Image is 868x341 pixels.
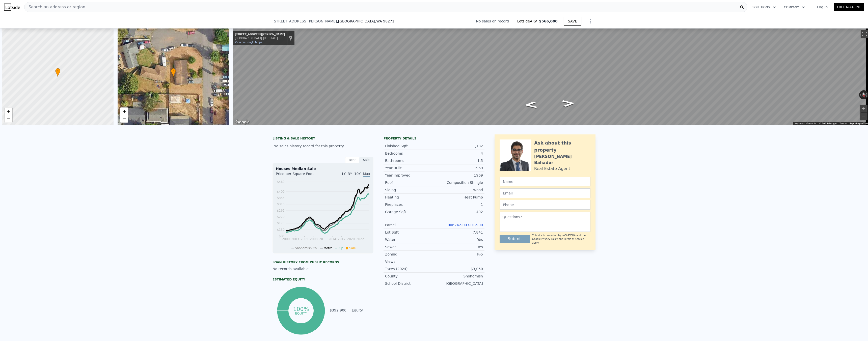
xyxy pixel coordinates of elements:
a: 006242-003-012-00 [448,223,483,227]
a: Log In [811,5,834,10]
img: Lotside [4,4,20,11]
div: Bedrooms [385,151,434,156]
div: 7,841 [434,230,483,235]
button: Solutions [748,3,780,12]
div: Wood [434,187,483,192]
div: Heat Pump [434,195,483,200]
div: Loan history from public records [273,260,373,264]
td: $392,900 [329,307,347,313]
div: Siding [385,187,434,192]
tspan: $265 [277,209,285,212]
button: Reset the view [861,90,866,100]
div: Bathrooms [385,158,434,163]
div: Real Estate Agent [534,166,570,172]
div: Zoning [385,252,434,257]
div: [STREET_ADDRESS][PERSON_NAME] [235,33,285,37]
span: Metro [324,246,332,250]
div: Property details [384,136,484,140]
span: [STREET_ADDRESS][PERSON_NAME] [273,19,337,24]
img: Google [234,119,251,125]
span: Lotside ARV [517,19,539,24]
tspan: 2022 [356,237,364,241]
div: This site is protected by reCAPTCHA and the Google and apply. [532,234,590,245]
tspan: $130 [277,228,285,232]
span: • [55,69,60,73]
a: Free Account [834,3,864,11]
button: Company [780,3,809,12]
tspan: 2020 [347,237,355,241]
tspan: 2005 [301,237,308,241]
div: Rent [345,157,359,163]
div: Ask about this property [534,139,590,154]
div: Sale [359,157,373,163]
a: Zoom in [120,107,128,115]
input: Name [500,177,590,186]
div: Houses Median Sale [276,166,370,171]
tspan: 100% [293,306,309,312]
div: Taxes (2024) [385,266,434,271]
a: Terms of Service [564,238,584,240]
a: Show location on map [289,35,292,41]
tspan: $220 [277,215,285,219]
div: Price per Square Foot [276,171,323,179]
path: Go East, 22nd Dr NE [518,100,544,110]
tspan: $310 [277,203,285,206]
span: Max [363,172,370,177]
div: 1969 [434,165,483,170]
a: Zoom in [5,107,12,115]
div: 4 [434,151,483,156]
a: Zoom out [5,115,12,123]
tspan: $175 [277,221,285,225]
a: Privacy Policy [541,238,558,240]
div: Year Improved [385,173,434,178]
input: Email [500,188,590,198]
tspan: 2017 [338,237,346,241]
div: Garage Sqft [385,209,434,214]
tspan: $355 [277,196,285,200]
button: Zoom out [860,112,867,120]
span: , [GEOGRAPHIC_DATA] [337,19,394,24]
div: 1.5 [434,158,483,163]
span: Search an address or region [24,4,85,10]
div: Estimated Equity [273,277,373,281]
span: Zip [338,246,343,250]
tspan: 2000 [282,237,290,241]
span: • [171,69,176,73]
div: 1,182 [434,144,483,149]
div: No sales history record for this property. [273,141,373,151]
tspan: 2003 [291,237,299,241]
button: Rotate counterclockwise [859,90,862,99]
div: 1 [434,202,483,207]
tspan: 2011 [319,237,327,241]
span: , WA 98271 [375,19,394,23]
div: 492 [434,209,483,214]
div: Sewer [385,244,434,249]
div: Parcel [385,222,434,228]
span: + [7,108,10,114]
span: − [7,116,10,122]
tspan: $85 [279,234,285,238]
a: Open this area in Google Maps (opens a new window) [234,119,251,125]
div: [GEOGRAPHIC_DATA] [434,281,483,286]
input: Phone [500,200,590,210]
div: Views [385,259,434,264]
span: Sale [349,246,356,250]
tspan: $400 [277,190,285,193]
path: Go West, 22nd Dr NE [555,98,582,108]
span: 3Y [348,172,352,176]
span: Snohomish Co. [295,246,318,250]
button: Zoom in [860,105,867,112]
div: County [385,274,434,279]
div: $3,050 [434,266,483,271]
span: + [122,108,126,114]
span: − [122,116,126,122]
tspan: $469 [277,180,285,184]
button: SAVE [564,17,581,26]
div: Lot Sqft [385,230,434,235]
div: Water [385,237,434,242]
div: Roof [385,180,434,185]
div: School District [385,281,434,286]
div: No records available. [273,266,373,271]
button: Keyboard shortcuts [795,122,816,125]
span: $566,000 [539,19,558,23]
